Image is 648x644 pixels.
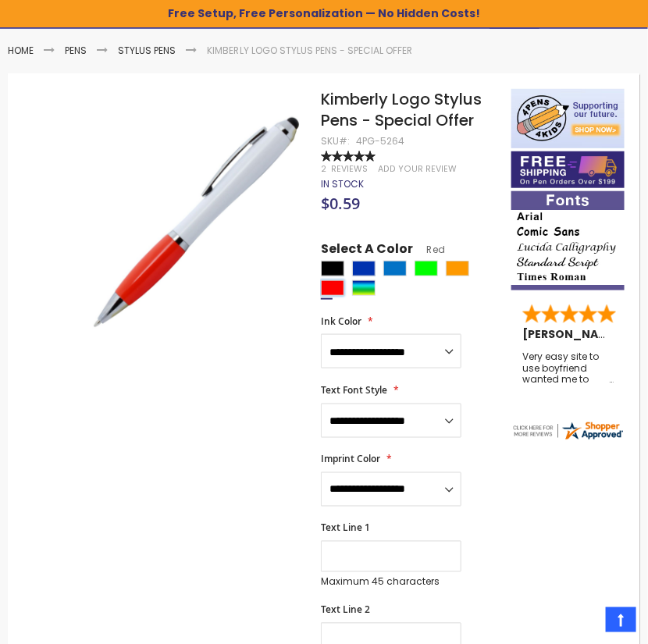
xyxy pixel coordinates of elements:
[207,44,413,57] li: Kimberly Logo Stylus Pens - Special Offer
[321,178,364,190] div: Availability
[606,607,636,632] a: Top
[321,576,461,589] p: Maximum 45 characters
[511,420,625,441] img: 4pens.com widget logo
[321,193,360,214] span: $0.59
[522,351,614,385] div: Very easy site to use boyfriend wanted me to order pens for his business
[446,261,469,276] div: Orange
[522,326,625,342] span: [PERSON_NAME]
[511,151,625,188] img: Free shipping on orders over $199
[321,453,380,466] span: Imprint Color
[511,191,625,290] img: font-personalization-examples
[352,280,376,296] div: Assorted
[331,163,368,175] span: Reviews
[8,44,34,57] a: Home
[321,383,387,397] span: Text Font Style
[321,151,376,162] div: 100%
[511,89,625,148] img: 4pens 4 kids
[413,243,445,256] span: Red
[352,261,376,276] div: Blue
[65,44,87,57] a: Pens
[378,163,457,175] a: Add Your Review
[321,240,413,262] span: Select A Color
[321,315,361,328] span: Ink Color
[321,521,370,535] span: Text Line 1
[321,134,350,148] strong: SKU
[321,163,370,175] a: 2 Reviews
[415,261,438,276] div: Lime Green
[511,432,625,445] a: 4pens.com certificate URL
[321,88,482,131] span: Kimberly Logo Stylus Pens - Special Offer
[356,135,404,148] div: 4PG-5264
[321,261,344,276] div: Black
[321,163,326,175] span: 2
[321,177,364,190] span: In stock
[321,603,370,617] span: Text Line 2
[87,112,308,332] img: kimberly-custom-stylus-pens-red_1.jpg
[321,280,344,296] div: Red
[383,261,407,276] div: Blue Light
[118,44,176,57] a: Stylus Pens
